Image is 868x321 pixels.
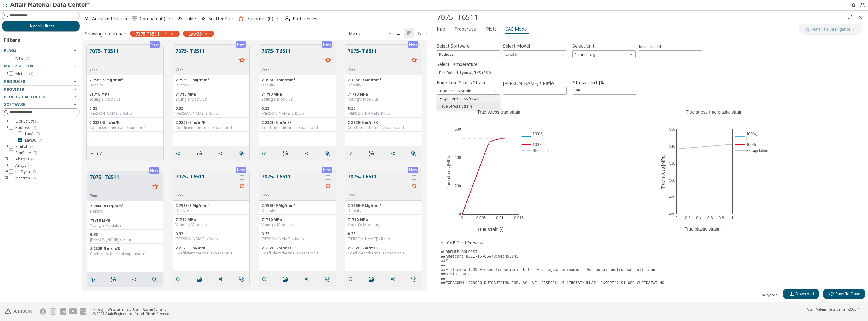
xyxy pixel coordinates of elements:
[197,151,202,156] i: 
[32,150,37,155] span: ( 7 )
[440,104,472,109] span: True Stress Strain
[2,21,80,32] button: Clear All Filters
[322,147,336,160] button: Similar search
[259,147,272,160] button: Details
[237,181,247,191] button: Favorite
[2,62,80,70] button: Material Type
[208,16,233,21] span: Scatter Plot
[31,175,36,181] span: ( 7 )
[322,41,332,48] div: New
[348,78,419,83] div: 2.796E-9 Mg/mm³
[90,251,160,256] div: Coefficient thermal expansion 1
[2,93,80,101] button: Ecological Topics
[175,97,247,102] div: Young's Modulus
[29,71,33,76] span: ( 7 )
[35,119,39,124] span: ( 7 )
[807,307,860,312] div: (v2025.1)
[4,169,9,174] i: toogle group
[366,147,379,160] button: PDF Download
[89,120,161,125] div: 2.232E-5 m/m/K
[90,237,160,242] div: [PERSON_NAME]'s Ratio
[175,222,247,227] div: Young's Modulus
[150,182,160,192] button: Favorite
[236,41,246,48] div: New
[175,246,247,251] div: 2.232E-5 m/m/K
[280,147,293,160] button: PDF Download
[347,30,394,37] span: Metric
[348,83,419,88] div: Density
[437,24,445,34] span: Info
[323,181,333,191] button: Favorite
[175,203,247,208] div: 2.796E-9 Mg/mm³
[437,87,500,95] span: True Stress Strain
[175,208,247,213] div: Density
[408,273,422,285] button: Similar search
[572,50,636,58] div: Unit
[348,208,419,213] div: Density
[89,78,161,83] div: 2.796E-9 Mg/mm³
[143,307,166,312] a: Cookie Consent
[855,12,865,22] button: Close
[437,87,500,95] div: Eng / True Stress Strain
[97,152,103,155] span: ( 7 )
[407,31,412,36] i: 
[322,273,336,285] button: Similar search
[194,273,207,285] button: PDF Download
[455,24,476,34] span: Properties
[805,27,810,32] img: AI Copilot
[89,111,161,116] div: [PERSON_NAME]'s Ratio
[572,50,636,58] span: N mm ms g
[348,92,419,97] div: 71710 MPa
[283,277,288,282] i: 
[261,193,323,198] div: 7xxx
[27,24,54,29] span: Clear All Filters
[387,273,401,285] button: Share
[261,208,333,213] div: Density
[261,78,333,83] div: 2.796E-9 Mg/mm³
[447,240,483,246] button: CAE Card Preview
[175,236,247,242] div: [PERSON_NAME]'s Ratio
[348,111,419,116] div: [PERSON_NAME]'s Ratio
[348,106,419,111] div: 0.33
[437,60,478,69] label: Select Temperature
[261,217,333,222] div: 71710 MPa
[175,47,237,67] button: 7075- T6511
[4,119,9,124] i: toogle group
[348,173,409,193] button: 7075- T6511
[503,41,530,50] label: Select Model
[15,163,32,168] span: Ansys
[345,147,358,160] button: Details
[175,67,237,72] div: 7xxx
[175,106,247,111] div: 0.33
[408,147,422,160] button: Similar search
[175,251,247,256] div: Coefficient thermal expansion 1
[150,273,163,286] button: Similar search
[261,251,333,256] div: Coefficient thermal expansion 1
[347,30,394,37] div: Unit System
[348,125,419,130] div: Coefficient thermal expansion 1
[437,50,500,58] span: Radioss
[111,277,116,282] i: 
[348,193,409,198] div: 7xxx
[807,307,847,312] span: Altair Material Data Center
[348,120,419,125] div: 2.232E-5 m/m/K
[348,97,419,102] div: Young's Modulus
[108,307,138,312] a: Website Terms of Use
[175,217,247,222] div: 71710 MPa
[261,222,333,227] div: Young's Modulus
[87,273,101,286] button: Details
[236,167,246,173] div: New
[573,78,636,87] label: Stress Limit [%]
[503,79,567,87] label: [PERSON_NAME]'s Ratio
[89,97,161,102] div: Young's Modulus
[437,50,500,58] div: Software
[301,147,314,160] button: Share
[89,92,161,97] div: 71710 MPa
[89,83,161,88] div: Density
[836,291,860,296] span: Save To Drive
[4,125,9,130] i: toogle group
[150,41,160,48] div: New
[440,96,479,101] span: Engineer Stress Strain
[197,277,202,282] i: 
[93,312,170,316] div: © 2025 Altair Engineering, Inc. All Rights Reserved.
